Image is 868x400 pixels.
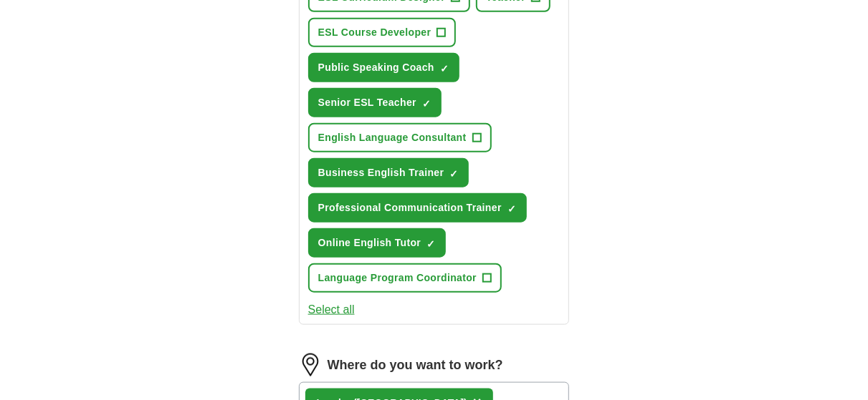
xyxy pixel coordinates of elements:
span: Public Speaking Coach [318,60,434,75]
span: Professional Communication Trainer [318,200,502,215]
span: ✓ [440,63,449,74]
span: ✓ [422,98,431,109]
img: location.png [299,353,322,376]
label: Where do you want to work? [328,356,503,375]
span: Business English Trainer [318,165,444,180]
span: Online English Tutor [318,235,421,250]
button: Professional Communication Trainer✓ [308,193,527,223]
span: English Language Consultant [318,130,467,145]
button: Business English Trainer✓ [308,158,469,187]
button: Senior ESL Teacher✓ [308,88,442,117]
span: ✓ [507,203,516,215]
button: Public Speaking Coach✓ [308,53,459,82]
button: Language Program Coordinator [308,263,502,293]
button: Select all [308,301,355,318]
span: Language Program Coordinator [318,270,477,286]
span: Senior ESL Teacher [318,95,416,110]
span: ✓ [449,168,458,180]
button: Online English Tutor✓ [308,228,447,258]
span: ESL Course Developer [318,25,431,40]
span: ✓ [426,238,435,250]
button: ESL Course Developer [308,18,457,47]
button: English Language Consultant [308,123,492,152]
